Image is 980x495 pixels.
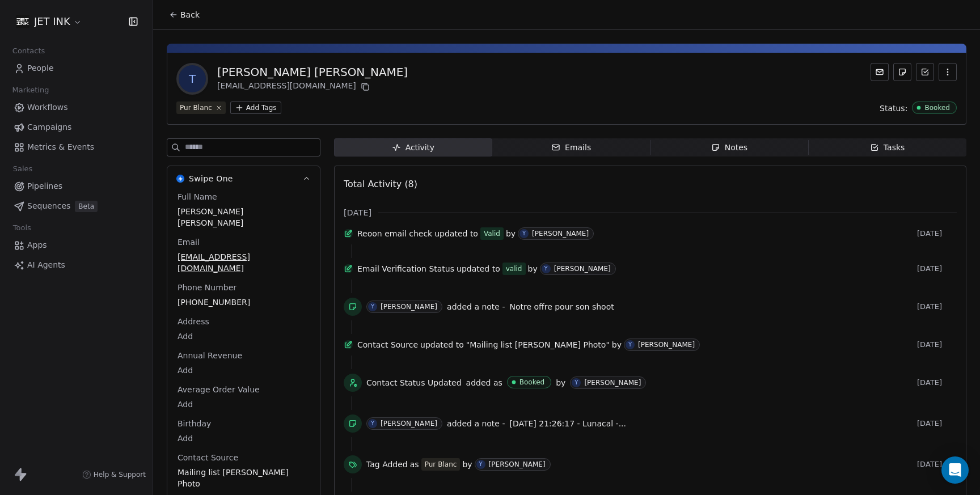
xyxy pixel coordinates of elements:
span: Metrics & Events [27,141,94,153]
button: Add Tags [230,101,281,114]
span: Add [178,399,310,410]
span: Add [178,433,310,444]
button: Back [162,5,206,25]
div: Valid [484,228,500,239]
div: Y [575,378,578,387]
span: [DATE] [917,460,957,469]
span: People [27,62,54,74]
span: Full Name [175,191,219,202]
span: "Mailing list [PERSON_NAME] Photo" [466,339,610,350]
span: [DATE] [917,419,957,428]
div: valid [506,263,522,274]
a: Metrics & Events [9,138,143,156]
span: [DATE] [917,378,957,387]
a: Notre offre pour son shoot [509,300,614,314]
span: Email [175,236,202,248]
div: [PERSON_NAME] [381,303,437,311]
span: JET INK [34,14,70,29]
span: Swipe One [189,173,233,184]
span: Workflows [27,101,68,113]
img: Swipe One [176,175,184,183]
span: Contact Status Updated [366,377,462,388]
span: Email Verification Status [357,263,454,274]
span: [DATE] [917,340,957,349]
div: Open Intercom Messenger [941,456,969,484]
span: [DATE] 21:26:17 - Lunacal -... [509,419,626,428]
button: Swipe OneSwipe One [167,166,320,191]
span: Back [180,9,200,20]
a: [DATE] 21:26:17 - Lunacal -... [509,417,626,430]
span: [PHONE_NUMBER] [178,297,310,308]
img: JET%20INK%20Metal.png [16,15,29,28]
span: [DATE] [917,264,957,273]
span: as [410,459,419,470]
span: Birthday [175,418,213,429]
div: Y [544,264,548,273]
span: [DATE] [344,207,371,218]
span: Phone Number [175,282,239,293]
span: added a note - [447,301,505,312]
span: Tag Added [366,459,408,470]
span: Average Order Value [175,384,262,395]
div: [PERSON_NAME] [638,341,695,349]
span: updated to [457,263,500,274]
div: [PERSON_NAME] [381,420,437,428]
span: by [612,339,622,350]
div: [EMAIL_ADDRESS][DOMAIN_NAME] [217,80,408,94]
span: by [528,263,538,274]
a: Pipelines [9,177,143,196]
span: Tools [8,219,36,236]
div: Booked [519,378,544,386]
span: Notre offre pour son shoot [509,302,614,311]
span: Mailing list [PERSON_NAME] Photo [178,467,310,489]
span: added as [466,377,502,388]
span: updated to [420,339,464,350]
a: Campaigns [9,118,143,137]
div: Pur Blanc [180,103,212,113]
span: [EMAIL_ADDRESS][DOMAIN_NAME] [178,251,310,274]
span: Sales [8,160,37,177]
span: added a note - [447,418,505,429]
span: Help & Support [94,470,146,479]
span: Sequences [27,200,70,212]
span: Add [178,365,310,376]
span: [PERSON_NAME] [PERSON_NAME] [178,206,310,229]
span: Annual Revenue [175,350,244,361]
span: [DATE] [917,229,957,238]
span: AI Agents [27,259,65,271]
a: SequencesBeta [9,197,143,215]
span: Contact Source [357,339,418,350]
div: Y [371,419,374,428]
div: Y [522,229,526,238]
span: Status: [880,103,907,114]
span: Campaigns [27,121,71,133]
div: Booked [924,104,950,112]
span: by [556,377,565,388]
span: Contacts [7,43,50,60]
span: by [506,228,516,239]
span: Beta [75,201,98,212]
span: Pipelines [27,180,62,192]
div: Emails [551,142,591,154]
div: Y [479,460,483,469]
span: Address [175,316,212,327]
span: updated to [434,228,478,239]
button: JET INK [14,12,85,31]
div: Notes [711,142,747,154]
div: [PERSON_NAME] [532,230,589,238]
span: [DATE] [917,302,957,311]
div: [PERSON_NAME] [489,460,546,468]
span: Add [178,331,310,342]
a: Apps [9,236,143,255]
a: Workflows [9,98,143,117]
span: Total Activity (8) [344,179,417,189]
span: Contact Source [175,452,240,463]
div: Y [628,340,632,349]
span: by [462,459,472,470]
a: AI Agents [9,256,143,274]
div: [PERSON_NAME] [584,379,641,387]
div: Pur Blanc [425,459,457,469]
span: T [179,65,206,92]
a: Help & Support [82,470,146,479]
span: Reoon email check [357,228,432,239]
